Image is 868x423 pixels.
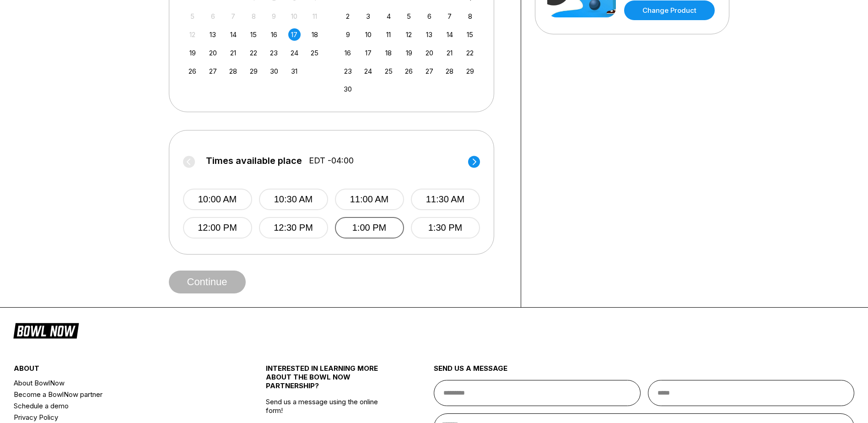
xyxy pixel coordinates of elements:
[342,83,354,95] div: Choose Sunday, November 30th, 2025
[266,364,392,397] div: INTERESTED IN LEARNING MORE ABOUT THE BOWL NOW PARTNERSHIP?
[342,65,354,77] div: Choose Sunday, November 23rd, 2025
[383,65,395,77] div: Choose Tuesday, November 25th, 2025
[227,10,239,22] div: Not available Tuesday, October 7th, 2025
[423,10,436,22] div: Choose Thursday, November 6th, 2025
[14,377,224,389] a: About BowlNow
[624,0,715,20] a: Change Product
[268,65,280,77] div: Choose Thursday, October 30th, 2025
[464,65,476,77] div: Choose Saturday, November 29th, 2025
[362,47,374,59] div: Choose Monday, November 17th, 2025
[443,65,456,77] div: Choose Friday, November 28th, 2025
[411,189,480,210] button: 11:30 AM
[259,189,328,210] button: 10:30 AM
[248,65,260,77] div: Choose Wednesday, October 29th, 2025
[288,47,301,59] div: Choose Friday, October 24th, 2025
[288,65,301,77] div: Choose Friday, October 31st, 2025
[186,47,199,59] div: Choose Sunday, October 19th, 2025
[423,28,436,41] div: Choose Thursday, November 13th, 2025
[183,189,252,210] button: 10:00 AM
[403,65,415,77] div: Choose Wednesday, November 26th, 2025
[186,65,199,77] div: Choose Sunday, October 26th, 2025
[403,28,415,41] div: Choose Wednesday, November 12th, 2025
[342,10,354,22] div: Choose Sunday, November 2nd, 2025
[383,47,395,59] div: Choose Tuesday, November 18th, 2025
[207,28,219,41] div: Choose Monday, October 13th, 2025
[268,28,280,41] div: Choose Thursday, October 16th, 2025
[14,389,224,400] a: Become a BowlNow partner
[443,28,456,41] div: Choose Friday, November 14th, 2025
[14,400,224,412] a: Schedule a demo
[335,217,404,239] button: 1:00 PM
[207,47,219,59] div: Choose Monday, October 20th, 2025
[342,47,354,59] div: Choose Sunday, November 16th, 2025
[362,65,374,77] div: Choose Monday, November 24th, 2025
[248,28,260,41] div: Choose Wednesday, October 15th, 2025
[207,65,219,77] div: Choose Monday, October 27th, 2025
[443,47,456,59] div: Choose Friday, November 21st, 2025
[14,364,224,377] div: about
[186,10,199,22] div: Not available Sunday, October 5th, 2025
[268,47,280,59] div: Choose Thursday, October 23rd, 2025
[443,10,456,22] div: Choose Friday, November 7th, 2025
[186,28,199,41] div: Not available Sunday, October 12th, 2025
[227,65,239,77] div: Choose Tuesday, October 28th, 2025
[227,47,239,59] div: Choose Tuesday, October 21st, 2025
[183,217,252,239] button: 12:00 PM
[411,217,480,239] button: 1:30 PM
[434,364,854,380] div: send us a message
[227,28,239,41] div: Choose Tuesday, October 14th, 2025
[14,412,224,423] a: Privacy Policy
[288,28,301,41] div: Choose Friday, October 17th, 2025
[308,47,321,59] div: Choose Saturday, October 25th, 2025
[335,189,404,210] button: 11:00 AM
[464,28,476,41] div: Choose Saturday, November 15th, 2025
[423,47,436,59] div: Choose Thursday, November 20th, 2025
[464,10,476,22] div: Choose Saturday, November 8th, 2025
[383,10,395,22] div: Choose Tuesday, November 4th, 2025
[309,156,354,166] span: EDT -04:00
[308,10,321,22] div: Not available Saturday, October 11th, 2025
[268,10,280,22] div: Not available Thursday, October 9th, 2025
[248,47,260,59] div: Choose Wednesday, October 22nd, 2025
[383,28,395,41] div: Choose Tuesday, November 11th, 2025
[423,65,436,77] div: Choose Thursday, November 27th, 2025
[259,217,328,239] button: 12:30 PM
[308,28,321,41] div: Choose Saturday, October 18th, 2025
[248,10,260,22] div: Not available Wednesday, October 8th, 2025
[342,28,354,41] div: Choose Sunday, November 9th, 2025
[362,10,374,22] div: Choose Monday, November 3rd, 2025
[403,10,415,22] div: Choose Wednesday, November 5th, 2025
[207,10,219,22] div: Not available Monday, October 6th, 2025
[206,156,302,166] span: Times available place
[464,47,476,59] div: Choose Saturday, November 22nd, 2025
[362,28,374,41] div: Choose Monday, November 10th, 2025
[403,47,415,59] div: Choose Wednesday, November 19th, 2025
[288,10,301,22] div: Not available Friday, October 10th, 2025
